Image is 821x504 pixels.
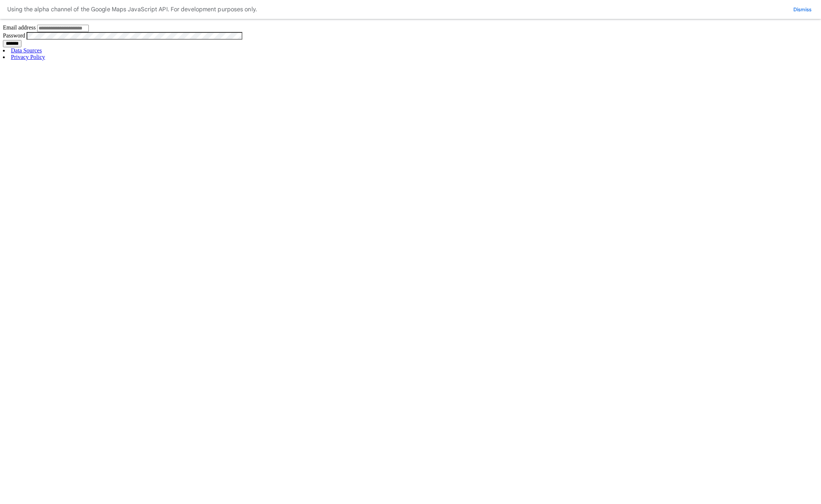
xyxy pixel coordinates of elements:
label: Password [3,32,25,39]
button: Dismiss [791,6,814,13]
div: Using the alpha channel of the Google Maps JavaScript API. For development purposes only. [7,4,257,15]
a: Data Sources [11,47,42,53]
label: Email address [3,24,36,31]
a: Privacy Policy [11,54,45,60]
